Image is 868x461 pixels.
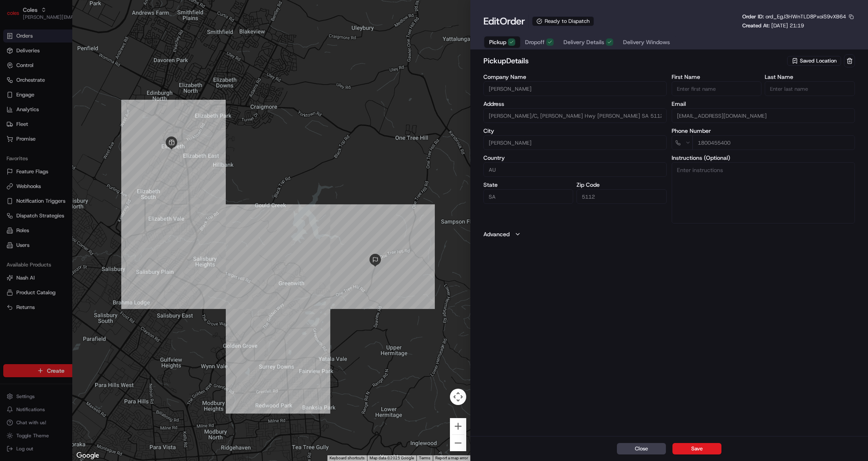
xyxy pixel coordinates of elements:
div: We're available if you need us! [28,86,103,93]
label: Company Name [483,74,667,80]
label: Last Name [765,74,855,80]
span: [DATE] 21:19 [771,22,804,29]
span: Pickup [489,38,506,46]
span: ord_EgJ3HWnTLD8PxoiS9vXB64 [766,13,846,20]
a: Report a map error [435,456,468,460]
a: Powered byPylon [58,138,99,145]
button: Start new chat [139,81,149,90]
p: Welcome 👋 [8,33,149,46]
h1: Edit [483,15,525,28]
label: Instructions (Optional) [672,155,855,161]
a: 💻API Documentation [66,115,134,130]
div: 📗 [8,119,15,126]
span: Delivery Windows [623,38,670,46]
a: Terms (opens in new tab) [419,456,430,460]
span: Order [500,15,525,28]
label: City [483,128,667,134]
a: 📗Knowledge Base [5,115,66,130]
button: Save [672,443,721,454]
div: Start new chat [28,78,134,86]
span: Delivery Details [563,38,604,46]
label: Email [672,101,855,107]
img: Nash [8,8,24,25]
h2: pickup Details [483,55,786,67]
label: State [483,182,574,188]
label: Zip Code [576,182,667,188]
label: Advanced [483,230,510,238]
input: Enter last name [765,81,855,96]
span: Pylon [81,139,99,145]
button: Saved Location [787,55,842,67]
input: Enter state [483,189,574,204]
span: Knowledge Base [16,119,62,127]
button: Zoom in [450,418,466,434]
span: API Documentation [77,119,131,127]
button: Zoom out [450,435,466,451]
input: Enter city [483,135,667,150]
label: Phone Number [672,128,855,134]
img: Google [74,450,101,461]
input: Enter phone number [692,135,855,150]
span: Saved Location [800,57,837,65]
button: Keyboard shortcuts [329,455,365,461]
label: Country [483,155,667,161]
span: Dropoff [525,38,545,46]
button: Map camera controls [450,389,466,405]
input: Enter email [672,108,855,123]
div: Ready to Dispatch [532,16,594,26]
input: Philip Hwy, Elizabeth SA 5112, Australia [483,108,667,123]
img: 1736555255976-a54dd68f-1ca7-489b-9aae-adbdc363a1c4 [8,78,23,93]
input: Enter company name [483,81,667,96]
button: Close [617,443,666,454]
p: Created At: [742,22,804,29]
a: Open this area in Google Maps (opens a new window) [74,450,101,461]
span: Map data ©2025 Google [369,456,414,460]
input: Enter first name [672,81,762,96]
input: Got a question? Start typing here... [21,53,147,61]
label: Address [483,101,667,107]
button: Advanced [483,230,855,238]
p: Order ID: [742,13,846,20]
div: 💻 [69,119,76,126]
input: Enter country [483,162,667,177]
input: Enter zip code [576,189,667,204]
label: First Name [672,74,762,80]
